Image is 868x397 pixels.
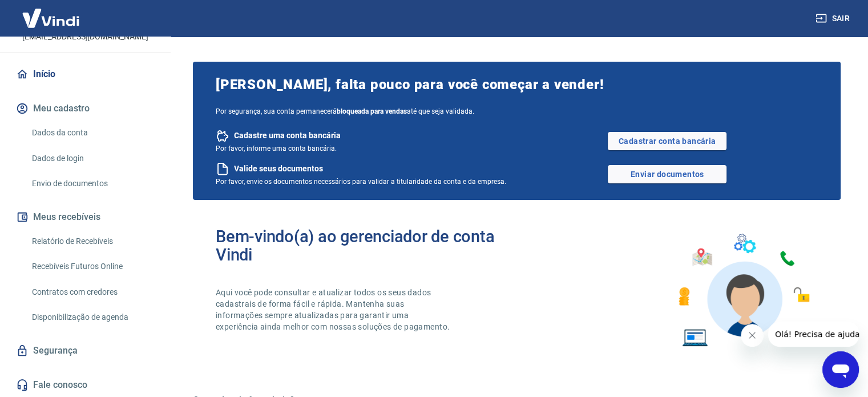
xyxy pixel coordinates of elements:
p: Aqui você pode consultar e atualizar todos os seus dados cadastrais de forma fácil e rápida. Mant... [216,287,452,332]
span: Cadastre uma conta bancária [234,130,341,141]
span: Olá! Precisa de ajuda? [7,8,96,17]
img: Vindi [14,1,88,35]
a: Contratos com credores [27,280,157,304]
span: Por favor, informe uma conta bancária. [216,145,337,153]
p: [EMAIL_ADDRESS][DOMAIN_NAME] [22,31,148,43]
iframe: Mensagem da empresa [768,322,859,347]
h2: Bem-vindo(a) ao gerenciador de conta Vindi [216,227,517,264]
iframe: Fechar mensagem [741,324,764,347]
a: Cadastrar conta bancária [608,132,726,150]
iframe: Botão para abrir a janela de mensagens [822,351,859,388]
a: Relatório de Recebíveis [27,230,157,253]
a: Dados da conta [27,121,157,145]
b: bloqueada para vendas [337,107,407,115]
button: Meu cadastro [14,96,157,121]
span: Por segurança, sua conta permanecerá até que seja validada. [216,107,818,115]
button: Sair [813,8,854,29]
span: Por favor, envie os documentos necessários para validar a titularidade da conta e da empresa. [216,178,506,186]
a: Segurança [14,338,157,363]
a: Recebíveis Futuros Online [27,255,157,278]
a: Envio de documentos [27,172,157,195]
button: Meus recebíveis [14,204,157,230]
a: Início [14,62,157,87]
span: [PERSON_NAME], falta pouco para você começar a vender! [216,75,818,94]
a: Enviar documentos [608,165,726,183]
a: Dados de login [27,147,157,170]
span: Valide seus documentos [234,163,323,174]
a: Disponibilização de agenda [27,306,157,329]
img: Imagem de um avatar masculino com diversos icones exemplificando as funcionalidades do gerenciado... [668,227,818,354]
